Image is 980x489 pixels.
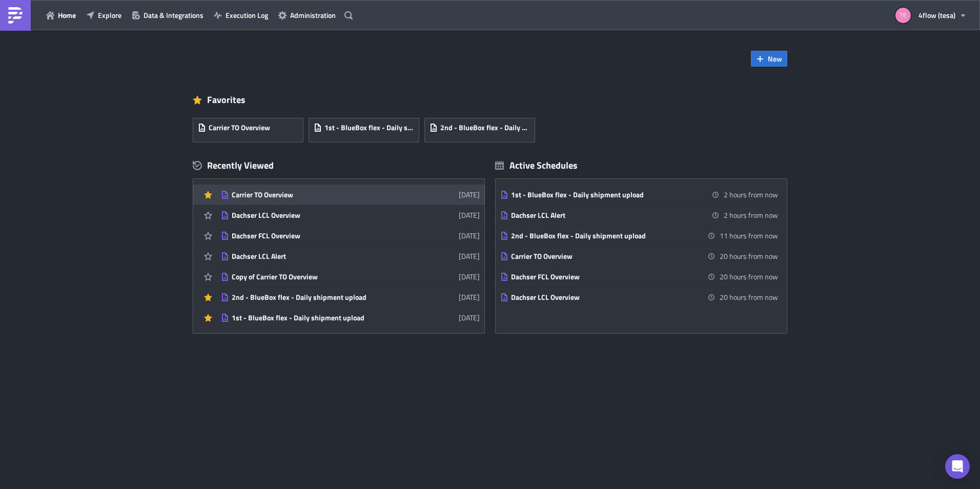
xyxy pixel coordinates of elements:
[500,185,778,205] a: 1st - BlueBox flex - Daily shipment upload2 hours from now
[221,226,480,246] a: Dachser FCL Overview[DATE]
[511,190,690,199] div: 1st - BlueBox flex - Daily shipment upload
[193,158,485,173] div: Recently Viewed
[193,113,309,142] a: Carrier TO Overview
[918,10,955,21] span: 4flow (tesa)
[144,10,203,21] span: Data & Integrations
[459,210,480,220] time: 2025-07-30T11:59:10Z
[58,10,76,21] span: Home
[459,189,480,200] time: 2025-08-07T08:27:46Z
[945,454,970,479] div: Open Intercom Messenger
[221,205,480,225] a: Dachser LCL Overview[DATE]
[500,246,778,266] a: Carrier TO Overview20 hours from now
[98,10,121,21] span: Explore
[232,313,411,322] div: 1st - BlueBox flex - Daily shipment upload
[309,113,424,142] a: 1st - BlueBox flex - Daily shipment upload
[459,312,480,323] time: 2025-06-24T12:14:06Z
[511,293,690,302] div: Dachser LCL Overview
[232,190,411,199] div: Carrier TO Overview
[500,226,778,246] a: 2nd - BlueBox flex - Daily shipment upload11 hours from now
[232,272,411,281] div: Copy of Carrier TO Overview
[720,230,778,241] time: 2025-08-12 21:45
[511,272,690,281] div: Dachser FCL Overview
[751,51,787,67] button: New
[7,7,24,24] img: PushMetrics
[511,211,690,220] div: Dachser LCL Alert
[221,287,480,307] a: 2nd - BlueBox flex - Daily shipment upload[DATE]
[209,7,273,23] button: Execution Log
[127,7,209,23] button: Data & Integrations
[232,293,411,302] div: 2nd - BlueBox flex - Daily shipment upload
[511,231,690,240] div: 2nd - BlueBox flex - Daily shipment upload
[500,267,778,287] a: Dachser FCL Overview20 hours from now
[495,159,578,171] div: Active Schedules
[209,123,270,132] span: Carrier TO Overview
[724,210,778,220] time: 2025-08-12 12:45
[41,7,81,23] button: Home
[290,10,336,21] span: Administration
[232,211,411,220] div: Dachser LCL Overview
[193,92,787,108] div: Favorites
[226,10,268,21] span: Execution Log
[232,252,411,261] div: Dachser LCL Alert
[500,205,778,225] a: Dachser LCL Alert2 hours from now
[324,123,414,132] span: 1st - BlueBox flex - Daily shipment upload
[511,252,690,261] div: Carrier TO Overview
[424,113,540,142] a: 2nd - BlueBox flex - Daily shipment upload
[894,7,912,24] img: Avatar
[720,292,778,302] time: 2025-08-13 06:15
[221,185,480,205] a: Carrier TO Overview[DATE]
[459,292,480,302] time: 2025-06-24T12:15:21Z
[440,123,529,132] span: 2nd - BlueBox flex - Daily shipment upload
[459,271,480,282] time: 2025-06-25T08:15:13Z
[889,4,972,27] button: 4flow (tesa)
[81,7,127,23] button: Explore
[500,287,778,307] a: Dachser LCL Overview20 hours from now
[221,267,480,287] a: Copy of Carrier TO Overview[DATE]
[768,53,782,64] span: New
[720,271,778,282] time: 2025-08-13 06:15
[459,230,480,241] time: 2025-07-30T11:58:54Z
[232,231,411,240] div: Dachser FCL Overview
[273,7,341,23] button: Administration
[459,251,480,261] time: 2025-07-30T11:57:24Z
[221,246,480,266] a: Dachser LCL Alert[DATE]
[720,251,778,261] time: 2025-08-13 06:00
[221,308,480,328] a: 1st - BlueBox flex - Daily shipment upload[DATE]
[724,189,778,200] time: 2025-08-12 12:15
